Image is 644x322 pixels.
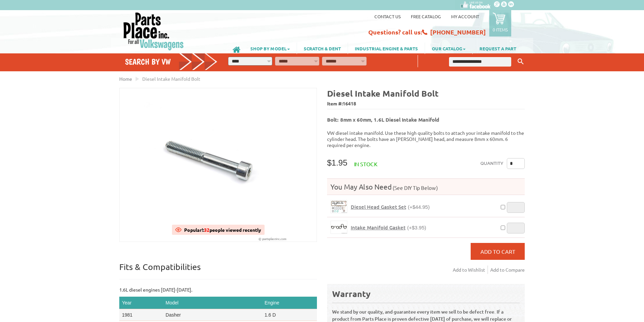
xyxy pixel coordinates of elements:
[351,203,406,210] span: Diesel Head Gasket Set
[407,225,426,230] span: (+$3.95)
[348,43,425,54] a: INDUSTRIAL ENGINE & PARTS
[262,309,317,321] td: 1.6 D
[374,14,401,19] a: Contact us
[123,12,184,51] img: Parts Place Inc!
[516,56,526,67] button: Keyword Search
[451,14,479,19] a: My Account
[262,297,317,309] th: Engine
[473,43,523,54] a: REQUEST A PART
[425,43,472,54] a: OUR CATALOG
[480,248,515,255] span: Add to Cart
[330,221,347,234] a: Intake Manifold Gasket
[453,266,488,274] a: Add to Wishlist
[332,288,520,299] div: Warranty
[471,243,525,260] button: Add to Cart
[490,266,525,274] a: Add to Compare
[119,262,317,279] p: Fits & Compatibilities
[343,100,356,106] span: 16418
[327,116,439,123] b: Bolt: 8mm x 60mm, 1.6L Diesel Intake Manifold
[327,88,439,99] b: Diesel Intake Manifold Bolt
[125,57,218,67] h4: Search by VW
[411,14,441,19] a: Free Catalog
[119,309,163,321] td: 1981
[327,182,525,191] h4: You May Also Need
[120,88,317,242] img: Diesel Intake Manifold Bolt
[142,76,200,82] span: Diesel Intake Manifold Bolt
[119,76,132,82] a: Home
[493,27,508,32] p: 0 items
[119,286,317,293] p: 1.6L diesel engines [DATE]-[DATE].
[327,99,525,109] span: Item #:
[330,200,347,213] a: Diesel Head Gasket Set
[327,130,525,148] p: VW diesel intake manifold. Use these high quality bolts to attach your intake manifold to the cyl...
[392,184,438,191] span: (See DIY Tip Below)
[489,10,511,36] a: 0 items
[297,43,348,54] a: SCRATCH & DENT
[408,204,430,210] span: (+$44.95)
[351,224,426,231] a: Intake Manifold Gasket(+$3.95)
[480,158,503,169] label: Quantity
[351,224,405,231] span: Intake Manifold Gasket
[351,204,430,210] a: Diesel Head Gasket Set(+$44.95)
[327,158,347,167] span: $1.95
[244,43,297,54] a: SHOP BY MODEL
[331,221,347,233] img: Intake Manifold Gasket
[354,160,377,167] span: In stock
[163,309,262,321] td: Dasher
[331,200,347,213] img: Diesel Head Gasket Set
[119,297,163,309] th: Year
[163,297,262,309] th: Model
